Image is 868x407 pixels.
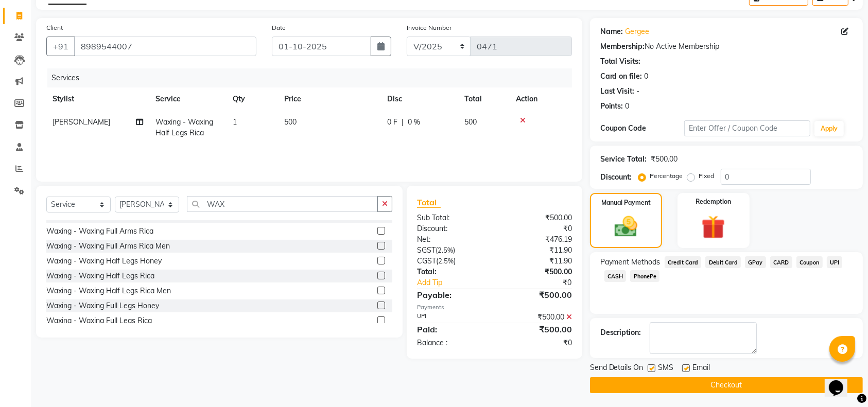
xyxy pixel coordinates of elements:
[409,267,494,277] div: Total:
[46,241,170,252] div: Waxing - Waxing Full Arms Rica Men
[409,323,494,335] div: Paid:
[494,323,579,335] div: ₹500.00
[600,172,632,183] div: Discount:
[46,315,152,326] div: Waxing - Waxing Full Legs Rica
[47,68,580,87] div: Services
[407,23,452,32] label: Invoice Number
[494,245,579,256] div: ₹11.90
[745,256,766,268] span: GPay
[494,312,579,323] div: ₹500.00
[510,87,572,111] th: Action
[600,56,641,67] div: Total Visits:
[409,277,509,288] a: Add Tip
[601,198,651,207] label: Manual Payment
[494,213,579,223] div: ₹500.00
[651,154,678,165] div: ₹500.00
[46,226,153,237] div: Waxing - Waxing Full Arms Rica
[494,223,579,234] div: ₹0
[46,271,154,281] div: Waxing - Waxing Half Legs Rica
[600,41,645,52] div: Membership:
[590,377,863,393] button: Checkout
[600,257,661,268] span: Payment Methods
[46,256,162,267] div: Waxing - Waxing Half Legs Honey
[409,312,494,323] div: UPI
[494,289,579,301] div: ₹500.00
[417,197,441,208] span: Total
[509,277,580,288] div: ₹0
[417,303,572,312] div: Payments
[417,256,436,266] span: CGST
[494,234,579,245] div: ₹476.19
[227,87,278,111] th: Qty
[825,366,858,397] iframe: chat widget
[46,37,75,56] button: +91
[438,246,453,254] span: 2.5%
[814,121,844,136] button: Apply
[464,117,477,127] span: 500
[381,87,458,111] th: Disc
[409,234,494,245] div: Net:
[149,87,227,111] th: Service
[417,245,436,255] span: SGST
[796,256,823,268] span: Coupon
[46,23,63,32] label: Client
[600,26,623,37] div: Name:
[699,171,715,181] label: Fixed
[387,117,397,128] span: 0 F
[53,117,110,127] span: [PERSON_NAME]
[650,171,683,181] label: Percentage
[693,362,710,375] span: Email
[74,37,256,56] input: Search by Name/Mobile/Email/Code
[155,117,213,137] span: Waxing - Waxing Half Legs Rica
[46,286,171,296] div: Waxing - Waxing Half Legs Rica Men
[590,362,644,375] span: Send Details On
[409,289,494,301] div: Payable:
[494,256,579,267] div: ₹11.90
[607,214,645,240] img: _cash.svg
[600,327,641,338] div: Description:
[626,101,630,112] div: 0
[694,213,733,242] img: _gift.svg
[600,71,643,82] div: Card on file:
[46,87,149,111] th: Stylist
[637,86,640,97] div: -
[770,256,792,268] span: CARD
[665,256,702,268] span: Credit Card
[272,23,286,32] label: Date
[645,71,649,82] div: 0
[600,101,623,112] div: Points:
[409,256,494,267] div: ( )
[233,117,237,127] span: 1
[409,338,494,348] div: Balance :
[630,270,659,282] span: PhonePe
[696,197,731,206] label: Redemption
[409,245,494,256] div: ( )
[604,270,627,282] span: CASH
[458,87,510,111] th: Total
[46,300,159,311] div: Waxing - Waxing Full Legs Honey
[600,123,684,134] div: Coupon Code
[402,117,404,128] span: |
[494,267,579,277] div: ₹500.00
[600,41,853,52] div: No Active Membership
[600,86,635,97] div: Last Visit:
[494,338,579,348] div: ₹0
[438,257,454,265] span: 2.5%
[684,120,810,136] input: Enter Offer / Coupon Code
[827,256,843,268] span: UPI
[705,256,741,268] span: Debit Card
[409,223,494,234] div: Discount:
[284,117,297,127] span: 500
[600,154,647,165] div: Service Total:
[278,87,381,111] th: Price
[187,196,378,212] input: Search or Scan
[409,213,494,223] div: Sub Total:
[408,117,420,128] span: 0 %
[626,26,650,37] a: Gergee
[658,362,674,375] span: SMS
